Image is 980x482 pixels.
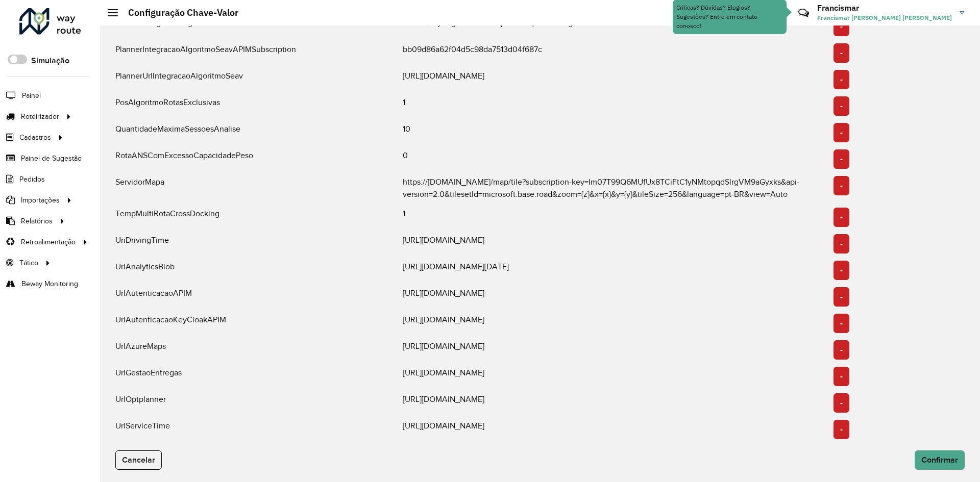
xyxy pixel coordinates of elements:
div: UrlAzureMaps [109,340,397,360]
div: UrlAutenticacaoAPIM [109,287,397,307]
div: PlannerIntegracaoAlgoritmoSeavAPIMSubscription [109,43,397,63]
button: - [834,149,849,169]
h3: Francismar [817,3,952,13]
div: [URL][DOMAIN_NAME][DATE] [397,261,827,280]
div: https://[DOMAIN_NAME]/map/tile?subscription-key=Im07T99Q6MUfUx8TCiFtC1yNMtopqdSlrgVM9aGyxks&api-v... [397,176,827,200]
div: UrlServiceTime [109,420,397,439]
button: Cancelar [115,450,162,470]
div: ServidorMapa [109,176,397,200]
h2: Configuração Chave-Valor [118,7,238,18]
span: Retroalimentação [21,237,76,247]
button: - [834,96,849,116]
div: 0 [397,149,827,169]
button: - [834,43,849,63]
button: - [834,234,849,253]
button: - [834,176,849,195]
div: UrlGestaoEntregas [109,367,397,386]
span: Roteirizador [21,111,59,122]
div: 1 [397,208,827,227]
button: - [834,17,849,36]
div: [URL][DOMAIN_NAME] [397,420,827,439]
div: TempMultiRotaCrossDocking [109,208,397,227]
span: Relatórios [21,216,53,226]
button: - [834,208,849,227]
button: - [834,340,849,360]
div: QuantidadeMaximaSessoesAnalise [109,123,397,142]
span: Painel [22,90,41,101]
div: [URL][DOMAIN_NAME] [397,314,827,333]
div: PlannerUrlIntegracaoAlgoritmoSeav [109,70,397,89]
div: UrlAnalyticsBlob [109,261,397,280]
div: [URL][DOMAIN_NAME] [397,367,827,386]
span: Painel de Sugestão [21,153,82,164]
button: - [834,261,849,280]
div: 1 [397,96,827,116]
span: Importações [21,195,60,206]
div: PosAlgoritmoRotasExclusivas [109,96,397,116]
button: - [834,287,849,307]
div: [URL][DOMAIN_NAME] [397,234,827,253]
span: Tático [19,258,38,268]
button: - [834,314,849,333]
span: Confirmar [921,455,958,464]
span: Cancelar [122,455,155,464]
div: [URL][DOMAIN_NAME] [397,393,827,413]
span: Francismar [PERSON_NAME] [PERSON_NAME] [817,13,952,22]
span: Beway Monitoring [21,278,78,289]
button: Confirmar [915,450,965,470]
div: RotaANSComExcessoCapacidadePeso [109,149,397,169]
button: - [834,123,849,142]
div: bb09d86a62f04d5c98da7513d04f687c [397,43,827,63]
button: - [834,420,849,439]
div: [URL][DOMAIN_NAME] [397,70,827,89]
div: [URL][DOMAIN_NAME] [397,340,827,360]
label: Simulação [31,55,69,67]
span: Cadastros [19,132,51,143]
button: - [834,393,849,413]
div: UrlOptplanner [109,393,397,413]
div: 10 [397,123,827,142]
div: UriDrivingTime [109,234,397,253]
a: Contato Rápido [793,2,815,24]
button: - [834,367,849,386]
div: [URL][DOMAIN_NAME] [397,287,827,307]
div: Kw48Q~ayX8gc2J60UXk2qPXFcz2q1uDaFiVKgc4b [397,17,827,36]
button: - [834,70,849,89]
span: Pedidos [19,174,45,185]
div: PlannerIntegracaoAlgoritmoSeavAPIMSecret [109,17,397,36]
div: UrlAutenticacaoKeyCloakAPIM [109,314,397,333]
